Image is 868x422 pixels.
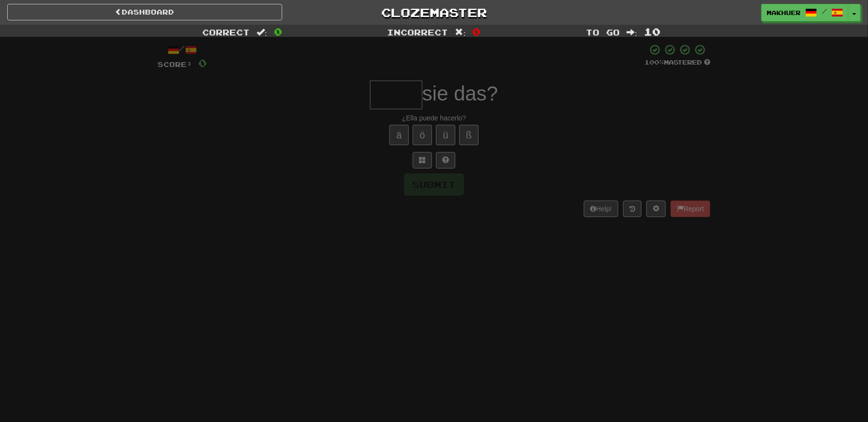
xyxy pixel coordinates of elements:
[387,27,449,37] span: Incorrect
[413,152,432,169] button: Switch sentence to multiple choice alt+p
[586,27,620,37] span: To go
[623,201,642,217] button: Round history (alt+y)
[459,125,479,145] button: ß
[644,58,710,67] div: Mastered
[644,26,660,37] span: 10
[767,8,801,17] span: makhuer
[761,4,849,21] a: makhuer /
[413,125,432,145] button: ö
[158,113,710,123] div: ¿Ella puede hacerlo?
[257,28,267,36] span: :
[274,26,282,37] span: 0
[389,125,409,145] button: ä
[436,152,455,169] button: Single letter hint - you only get 1 per sentence and score half the points! alt+h
[198,57,207,69] span: 0
[644,58,664,66] span: 100 %
[158,44,207,56] div: /
[584,201,618,217] button: Help!
[472,26,481,37] span: 0
[671,201,710,217] button: Report
[822,8,827,15] span: /
[627,28,637,36] span: :
[7,4,282,20] a: Dashboard
[297,4,572,21] a: Clozemaster
[422,82,498,105] span: sie das?
[436,125,455,145] button: ü
[158,60,193,68] span: Score:
[455,28,466,36] span: :
[202,27,250,37] span: Correct
[404,173,464,196] button: Submit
